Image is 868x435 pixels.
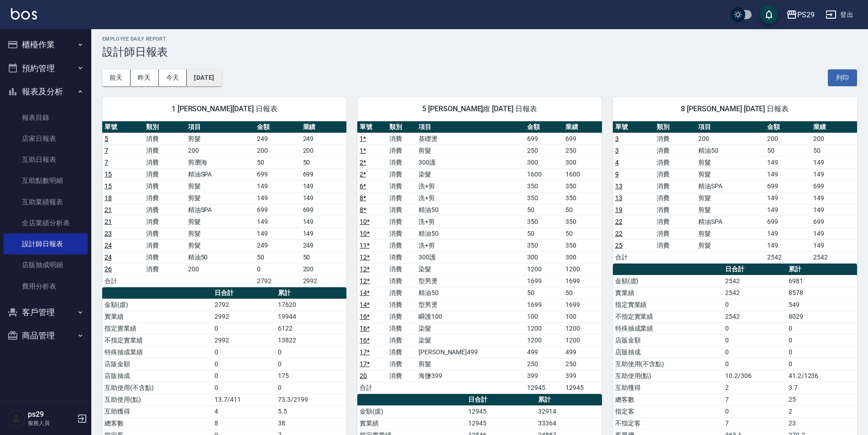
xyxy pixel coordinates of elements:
td: 消費 [387,358,416,370]
button: 櫃檯作業 [4,33,88,57]
a: 24 [105,254,112,261]
td: 消費 [387,311,416,322]
a: 互助業績報表 [4,192,88,212]
td: 6122 [276,322,346,334]
a: 店販抽成明細 [4,254,88,275]
td: 19944 [276,311,346,322]
td: 149 [255,216,301,228]
td: 剪髮 [696,192,765,204]
td: 0 [723,358,786,370]
a: 3 [615,147,619,154]
td: 0 [786,358,857,370]
td: 699 [255,168,301,180]
td: 149 [811,192,857,204]
td: 消費 [387,334,416,346]
h2: Employee Daily Report [102,36,857,42]
a: 20 [360,372,367,379]
td: 消費 [387,145,416,156]
td: 699 [301,204,347,216]
td: 1600 [563,168,601,180]
table: a dense table [357,121,601,394]
th: 單號 [102,121,144,133]
td: 149 [811,204,857,216]
a: 7 [105,159,108,166]
th: 項目 [416,121,525,133]
td: 1200 [563,334,601,346]
td: 精油SPA [696,180,765,192]
td: 50 [563,228,601,239]
a: 店家日報表 [4,128,88,149]
a: 24 [105,242,112,249]
td: 剪髮 [186,192,255,204]
td: 消費 [144,133,185,145]
td: 消費 [654,228,696,239]
td: 2992 [301,275,347,287]
td: 特殊抽成業績 [102,346,212,358]
td: 249 [301,133,347,145]
td: 149 [811,228,857,239]
td: 消費 [387,263,416,275]
td: 50 [563,204,601,216]
td: 499 [563,346,601,358]
td: 消費 [654,156,696,168]
td: 149 [301,228,347,239]
td: 50 [525,228,563,239]
td: 699 [301,168,347,180]
td: 699 [765,180,811,192]
td: 染髮 [416,334,525,346]
td: 1600 [525,168,563,180]
td: 指定實業績 [102,322,212,334]
td: 149 [765,168,811,180]
th: 日合計 [723,264,786,275]
td: 350 [525,180,563,192]
td: 合計 [102,275,144,287]
img: Logo [11,8,37,20]
td: 8578 [786,287,857,299]
td: 2542 [723,287,786,299]
td: 249 [255,133,301,145]
td: 剪髮 [186,133,255,145]
td: 消費 [654,133,696,145]
span: 1 [PERSON_NAME][DATE] 日報表 [113,104,335,114]
td: 149 [301,180,347,192]
td: 300 [563,156,601,168]
td: 型男燙 [416,299,525,311]
td: 149 [255,228,301,239]
td: 699 [563,133,601,145]
td: 消費 [144,180,185,192]
td: 1699 [563,299,601,311]
td: 149 [765,192,811,204]
td: 消費 [654,145,696,156]
a: 4 [615,159,619,166]
button: 列印 [828,69,857,86]
th: 類別 [387,121,416,133]
th: 累計 [786,264,857,275]
td: 洗+剪 [416,192,525,204]
td: 消費 [654,180,696,192]
td: 剪髮 [416,145,525,156]
img: Person [7,409,26,428]
button: 前天 [102,69,131,86]
td: 0 [723,346,786,358]
td: 350 [563,180,601,192]
td: 洗+剪 [416,239,525,251]
td: 剪髮 [416,358,525,370]
td: 350 [563,216,601,228]
td: 實業績 [613,287,723,299]
a: 費用分析表 [4,276,88,297]
button: 客戶管理 [4,300,88,324]
td: 50 [301,156,347,168]
div: PS29 [797,9,815,21]
button: [DATE] [187,69,221,86]
button: 報表及分析 [4,80,88,104]
td: 瞬護100 [416,311,525,322]
td: 互助使用(不含點) [613,358,723,370]
td: 249 [255,239,301,251]
a: 互助點數明細 [4,170,88,191]
a: 22 [615,230,622,237]
td: 300 [525,251,563,263]
td: 350 [563,192,601,204]
button: 預約管理 [4,57,88,80]
td: 消費 [654,204,696,216]
td: 消費 [144,216,185,228]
